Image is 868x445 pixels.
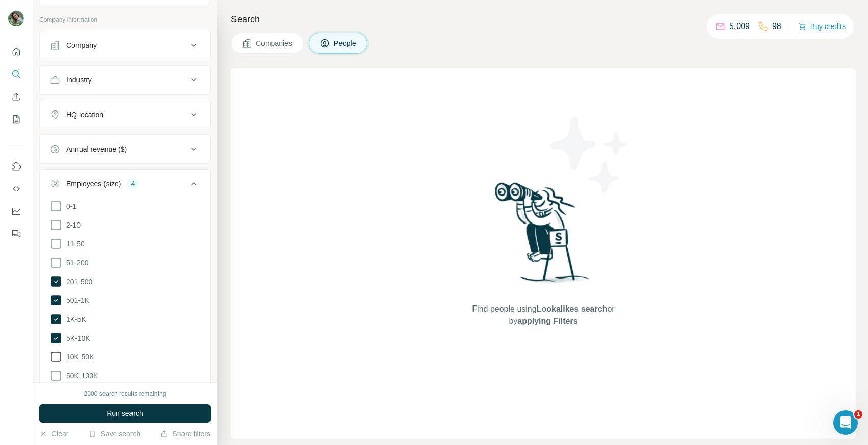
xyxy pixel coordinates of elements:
[231,12,856,26] h4: Search
[66,75,92,85] div: Industry
[772,20,781,33] p: 98
[62,352,94,362] span: 10K-50K
[729,20,750,33] p: 5,009
[40,137,210,161] button: Annual revenue ($)
[8,110,24,128] button: My lists
[39,404,211,423] button: Run search
[88,429,140,439] button: Save search
[62,333,90,343] span: 5K-10K
[40,68,210,92] button: Industry
[8,43,24,61] button: Quick start
[490,180,596,293] img: Surfe Illustration - Woman searching with binoculars
[62,201,76,211] span: 0-1
[84,389,166,398] div: 2000 search results remaining
[62,314,86,324] span: 1K-5K
[8,88,24,106] button: Enrich CSV
[66,40,97,50] div: Company
[798,19,846,34] button: Buy credits
[62,371,98,381] span: 50K-100K
[40,33,210,58] button: Company
[334,38,357,48] span: People
[62,258,89,268] span: 51-200
[160,429,211,439] button: Share filters
[8,10,24,26] img: Avatar
[40,172,210,200] button: Employees (size)4
[8,157,24,176] button: Use Surfe on LinkedIn
[39,15,211,24] p: Company information
[66,144,127,154] div: Annual revenue ($)
[517,317,577,325] span: applying Filters
[8,202,24,220] button: Dashboard
[66,179,121,189] div: Employees (size)
[127,179,139,188] div: 4
[66,109,103,120] div: HQ location
[107,408,143,419] span: Run search
[8,180,24,198] button: Use Surfe API
[462,303,625,327] span: Find people using or by
[854,410,862,419] span: 1
[40,102,210,127] button: HQ location
[39,429,68,439] button: Clear
[62,239,85,249] span: 11-50
[833,410,858,435] iframe: Intercom live chat
[543,109,635,201] img: Surfe Illustration - Stars
[8,65,24,84] button: Search
[62,276,92,287] span: 201-500
[256,38,293,48] span: Companies
[537,304,608,313] span: Lookalikes search
[62,220,81,230] span: 2-10
[62,295,89,305] span: 501-1K
[8,225,24,243] button: Feedback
